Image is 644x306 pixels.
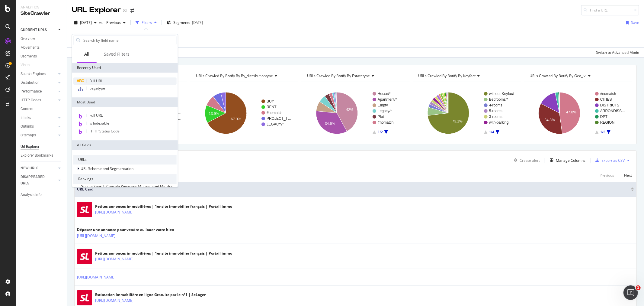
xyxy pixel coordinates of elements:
span: Google Search Console Keywords (Aggregated Metrics By URL) [81,184,173,194]
button: Export as CSV [593,155,625,165]
text: LEGACY/* [267,122,284,126]
div: DISAPPEARED URLS [21,174,51,187]
div: Most Used [72,97,178,107]
input: Find a URL [581,5,639,15]
text: #nomatch [600,92,616,96]
text: 34.8% [545,118,555,122]
div: Save [631,20,639,25]
text: REGION [600,120,614,125]
div: HTTP Codes [21,97,41,103]
span: URLs Crawled By Botify By geo_lvl [530,73,587,78]
text: ARRONDISS… [600,109,625,113]
div: Movements [21,44,40,51]
a: Overview [21,36,62,42]
div: Create alert [520,158,540,163]
div: Estimation Immobilière en ligne Gratuite par le n°1 | SeLoger [95,292,206,298]
text: #nomatch [378,120,394,125]
button: Save [623,18,639,28]
div: All [84,51,89,57]
div: Petites annonces immobilières | 1er site immobilier français | Portail immo [95,204,232,209]
span: URLs Crawled By Botify By keyfact [418,73,476,78]
text: #nomatch [267,111,283,115]
text: 3-rooms [489,115,502,119]
a: [URL][DOMAIN_NAME] [77,274,115,280]
div: SL [123,8,128,14]
button: Manage Columns [547,157,585,164]
text: 1/2 [378,130,383,134]
svg: A chart. [190,87,298,139]
span: Full URL [89,78,103,83]
div: Search Engines [21,71,46,77]
h4: URLs Crawled By Botify By by_distributiontype [195,71,293,81]
div: Inlinks [21,115,31,121]
iframe: Intercom live chat [623,285,638,300]
text: 5-rooms [489,109,502,113]
a: Outlinks [21,123,56,130]
a: Inlinks [21,115,56,121]
img: main image [77,290,92,305]
text: 13.9% [209,112,219,116]
div: Switch to Advanced Mode [596,50,639,55]
div: All fields [72,140,178,150]
a: NEW URLS [21,165,56,171]
div: URLs [73,155,177,164]
span: URL Scheme and Segmentation [81,166,133,171]
button: Switch to Advanced Mode [594,48,639,57]
div: Analysis Info [21,192,42,198]
text: 4-rooms [489,103,502,107]
button: Filters [133,18,159,28]
a: Content [21,106,62,112]
text: Bedrooms/* [489,97,508,102]
div: SiteCrawler [21,10,62,17]
span: Is Indexable [89,121,109,126]
a: Analysis Info [21,192,62,198]
text: Empty [378,103,388,107]
a: DISAPPEARED URLS [21,174,56,187]
a: Segments [21,53,62,60]
text: Plot [378,115,384,119]
img: main image [77,249,92,264]
div: Recently Used [72,63,178,73]
div: Visits [21,62,30,68]
span: Full URL [89,113,103,118]
text: RENT [267,105,277,109]
div: CURRENT URLS [21,27,47,33]
a: Movements [21,44,62,51]
div: A chart. [524,87,632,139]
text: Legacy/* [378,109,392,113]
div: URL Explorer [72,5,121,15]
span: 2025 Sep. 5th [80,20,92,25]
text: 42% [346,108,354,112]
text: DISTRICTS [600,103,619,107]
span: URL Card [77,187,630,192]
text: Apartment/* [378,97,397,102]
h4: URLs Crawled By Botify By keyfact [417,71,515,81]
div: Distribution [21,80,40,86]
div: NEW URLS [21,165,38,171]
a: Visits [21,62,36,68]
a: [URL][DOMAIN_NAME] [95,256,133,262]
a: Distribution [21,80,56,86]
div: Rankings [73,174,177,184]
div: Filters [142,20,152,25]
text: CITIES [600,97,612,102]
div: Next [624,173,632,178]
div: Previous [600,173,614,178]
a: CURRENT URLS [21,27,56,33]
button: Previous [104,18,128,28]
svg: A chart. [301,87,409,139]
div: Petites annonces immobilières | 1er site immobilier français | Portail immo [95,251,232,256]
div: A chart. [413,87,521,139]
text: with-parking [489,120,509,125]
button: Next [624,171,632,179]
text: 73.1% [452,119,462,123]
span: pagetype [89,86,105,91]
text: PROJECT_T… [267,116,291,121]
span: Segments [173,20,190,25]
a: [URL][DOMAIN_NAME] [95,209,133,215]
div: Url Explorer [21,144,39,150]
input: Search by field name [83,36,176,45]
text: without-Keyfact [489,92,514,96]
div: Export as CSV [601,158,625,163]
